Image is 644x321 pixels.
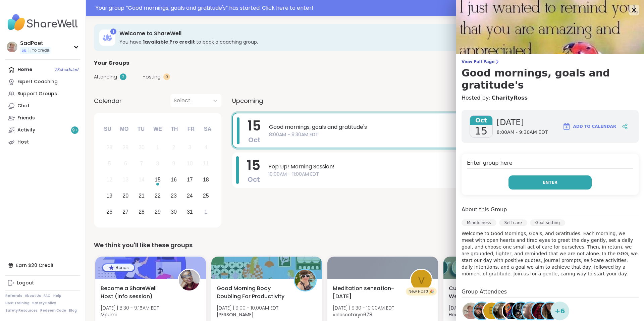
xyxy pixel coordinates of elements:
[5,277,80,289] a: Logout
[418,272,425,288] span: v
[462,302,480,320] a: SadPoet
[32,301,56,306] a: Safety Policy
[135,141,149,155] div: Not available Tuesday, September 30th, 2025
[522,303,539,319] img: dodi
[101,140,214,220] div: month 2025-10
[182,173,197,187] div: Choose Friday, October 17th, 2025
[295,270,316,290] img: Adrienne_QueenOfTheDawn
[462,230,639,277] p: Welcome to Good Mornings, Goals, and Gratitudes. Each morning, we meet with open hearts and tired...
[203,175,209,184] div: 18
[156,143,159,152] div: 1
[5,76,80,88] a: Expert Coaching
[135,157,149,171] div: Not available Tuesday, October 7th, 2025
[124,159,127,168] div: 6
[20,40,51,47] div: SadPoet
[167,189,181,203] div: Choose Thursday, October 23rd, 2025
[199,141,213,155] div: Not available Saturday, October 4th, 2025
[44,293,51,298] a: FAQ
[204,207,207,216] div: 1
[167,141,181,155] div: Not available Thursday, October 2nd, 2025
[102,157,117,171] div: Not available Sunday, October 5th, 2025
[69,308,77,313] a: Blog
[5,100,80,112] a: Chat
[151,157,165,171] div: Not available Wednesday, October 8th, 2025
[119,30,568,37] h3: Welcome to ShareWell
[171,207,177,216] div: 30
[17,127,35,133] div: Activity
[139,143,145,152] div: 30
[269,123,623,131] span: Good mornings, goals and gratitude's
[499,219,527,226] div: Self-care
[94,73,117,81] span: Attending
[102,189,117,203] div: Choose Sunday, October 19th, 2025
[151,141,165,155] div: Not available Wednesday, October 1st, 2025
[106,207,112,216] div: 26
[120,73,126,80] div: 2
[182,189,197,203] div: Choose Friday, October 24th, 2025
[512,302,530,320] a: mrsperozek43
[150,122,165,137] div: We
[156,159,159,168] div: 8
[473,302,491,320] a: Dom_F
[449,284,519,301] span: Cup of Calm Cafe Wellness [DATE]
[122,207,128,216] div: 27
[5,259,80,271] div: Earn $20 Credit
[155,191,161,200] div: 22
[139,191,145,200] div: 21
[5,88,80,100] a: Support Groups
[268,171,624,178] span: 10:00AM - 11:00AM EDT
[200,122,215,137] div: Sa
[217,311,254,318] b: [PERSON_NAME]
[155,207,161,216] div: 29
[449,311,481,318] b: HeatherCM24
[17,91,57,97] div: Support Groups
[475,125,487,137] span: 15
[187,207,193,216] div: 31
[333,284,402,301] span: Meditation sensation-[DATE]
[474,303,490,319] img: Dom_F
[502,302,521,320] a: Erin32
[101,284,170,301] span: Become a ShareWell Host (info session)
[248,116,261,135] span: 15
[151,205,165,219] div: Choose Wednesday, October 29th, 2025
[492,302,511,320] a: AliciaMarie
[172,143,175,152] div: 2
[333,311,372,318] b: velascotaryn678
[217,305,278,311] span: [DATE] | 9:00 - 10:00AM EDT
[203,159,209,168] div: 11
[100,122,115,137] div: Su
[199,205,213,219] div: Choose Saturday, November 1st, 2025
[199,173,213,187] div: Choose Saturday, October 18th, 2025
[462,219,496,226] div: Mindfulness
[462,59,639,64] span: View Full Page
[541,302,559,320] a: Aelic12
[508,175,592,190] button: Enter
[40,308,66,313] a: Redeem Code
[521,302,540,320] a: dodi
[462,206,507,214] h4: About this Group
[171,175,177,184] div: 16
[248,175,260,184] span: Oct
[467,159,633,169] h4: Enter group here
[188,143,191,152] div: 3
[463,303,479,319] img: SadPoet
[53,293,61,298] a: Help
[94,59,129,67] span: Your Groups
[183,122,198,137] div: Fr
[118,173,133,187] div: Not available Monday, October 13th, 2025
[17,280,34,286] div: Logout
[122,191,128,200] div: 20
[187,175,193,184] div: 17
[143,39,195,45] b: 1 available Pro credit
[532,303,549,319] img: lyssa
[133,122,148,137] div: Tu
[163,73,170,80] div: 0
[167,122,182,137] div: Th
[5,301,30,306] a: Host Training
[5,293,22,298] a: Referrals
[5,136,80,148] a: Host
[5,308,38,313] a: Safety Resources
[155,175,161,184] div: 15
[119,39,568,45] h3: You have to book a coaching group.
[94,96,122,105] span: Calendar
